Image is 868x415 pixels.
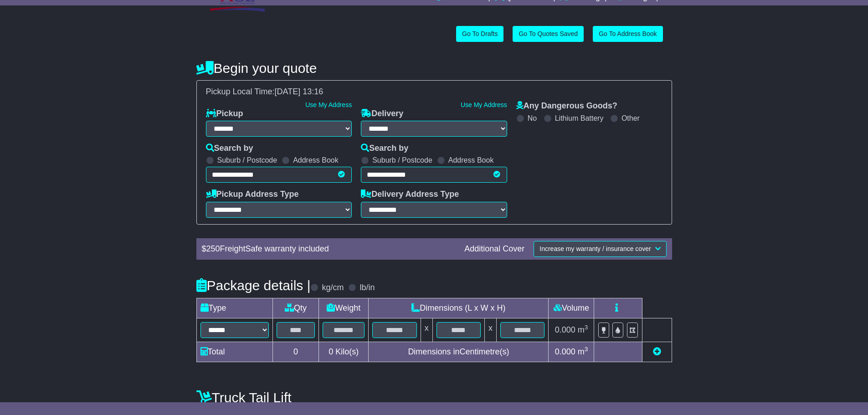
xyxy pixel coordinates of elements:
[305,101,352,108] a: Use My Address
[217,156,277,164] label: Suburb / Postcode
[319,342,369,362] td: Kilo(s)
[196,298,272,318] td: Type
[534,241,666,257] button: Increase my warranty / insurance cover
[275,87,324,96] span: [DATE] 13:16
[361,143,408,154] label: Search by
[196,278,311,293] h4: Package details |
[372,156,432,164] label: Suburb / Postcode
[555,325,575,334] span: 0.000
[555,114,604,123] label: Lithium Battery
[448,156,494,164] label: Address Book
[197,244,460,254] div: $ FreightSafe warranty included
[322,283,344,293] label: kg/cm
[539,245,651,252] span: Increase my warranty / insurance cover
[578,325,588,334] span: m
[369,342,549,362] td: Dimensions in Centimetre(s)
[585,324,588,331] sup: 3
[196,342,272,362] td: Total
[361,109,403,119] label: Delivery
[206,143,253,154] label: Search by
[206,109,243,119] label: Pickup
[460,244,529,254] div: Additional Cover
[461,101,507,108] a: Use My Address
[272,342,319,362] td: 0
[369,298,549,318] td: Dimensions (L x W x H)
[578,347,588,356] span: m
[329,347,333,356] span: 0
[593,26,663,42] a: Go To Address Book
[201,87,667,97] div: Pickup Local Time:
[555,347,575,356] span: 0.000
[513,26,584,42] a: Go To Quotes Saved
[206,190,299,200] label: Pickup Address Type
[549,298,594,318] td: Volume
[421,318,432,342] td: x
[456,26,503,42] a: Go To Drafts
[485,318,497,342] td: x
[653,347,661,356] a: Add new item
[206,244,220,253] span: 250
[528,114,537,123] label: No
[272,298,319,318] td: Qty
[196,61,672,76] h4: Begin your quote
[621,114,640,123] label: Other
[585,346,588,353] sup: 3
[196,390,672,405] h4: Truck Tail Lift
[319,298,369,318] td: Weight
[516,101,617,111] label: Any Dangerous Goods?
[361,190,459,200] label: Delivery Address Type
[360,283,375,293] label: lb/in
[293,156,339,164] label: Address Book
